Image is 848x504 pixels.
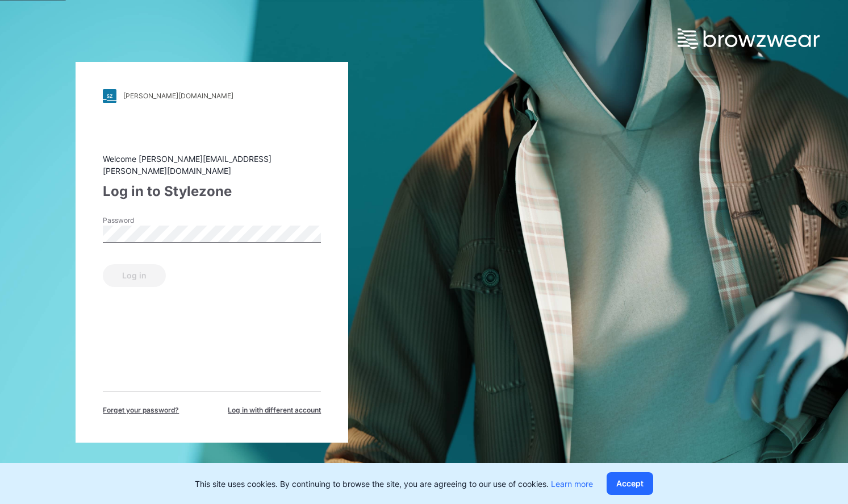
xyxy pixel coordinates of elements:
[103,181,321,202] div: Log in to Stylezone
[228,405,321,415] span: Log in with different account
[678,28,820,49] img: browzwear-logo.e42bd6dac1945053ebaf764b6aa21510.svg
[123,91,233,100] div: [PERSON_NAME][DOMAIN_NAME]
[103,215,182,226] label: Password
[103,89,321,103] a: [PERSON_NAME][DOMAIN_NAME]
[195,478,593,490] p: This site uses cookies. By continuing to browse the site, you are agreeing to our use of cookies.
[103,89,116,103] img: stylezone-logo.562084cfcfab977791bfbf7441f1a819.svg
[103,405,179,415] span: Forget your password?
[607,472,653,495] button: Accept
[103,153,321,177] div: Welcome [PERSON_NAME][EMAIL_ADDRESS][PERSON_NAME][DOMAIN_NAME]
[551,479,593,489] a: Learn more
